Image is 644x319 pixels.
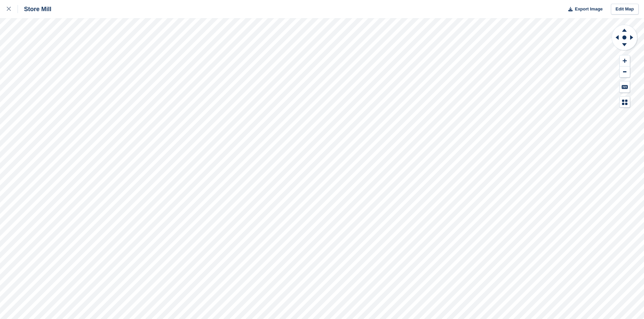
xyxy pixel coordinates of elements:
button: Zoom In [620,55,630,67]
button: Keyboard Shortcuts [620,81,630,92]
a: Edit Map [611,4,639,15]
button: Zoom Out [620,67,630,78]
button: Export Image [564,4,603,15]
button: Map Legend [620,97,630,108]
div: Store Mill [18,5,51,13]
span: Export Image [575,6,602,12]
